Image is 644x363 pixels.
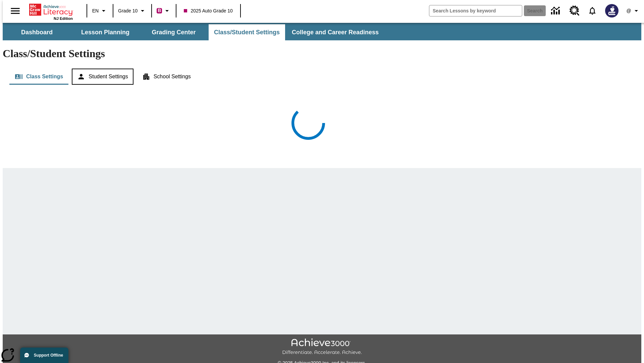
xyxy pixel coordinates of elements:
span: EN [92,7,99,14]
span: Support Offline [34,353,63,358]
input: search field [429,5,522,16]
button: Language: EN, Select a language [89,5,111,17]
button: Lesson Planning [72,24,139,40]
button: Boost Class color is violet red. Change class color [154,5,174,17]
button: School Settings [137,69,196,85]
img: Achieve3000 Differentiate Accelerate Achieve [282,338,362,356]
button: Grading Center [140,24,207,40]
span: Grade 10 [118,7,138,14]
span: B [158,6,161,15]
div: Home [29,2,73,21]
button: Grade: Grade 10, Select a grade [115,5,149,17]
a: Notifications [584,2,601,19]
span: NJ Edition [54,16,73,21]
button: Support Offline [20,348,68,363]
button: Class Settings [9,69,68,85]
div: SubNavbar [3,24,385,40]
a: Home [29,3,73,16]
span: 2025 Auto Grade 10 [184,7,232,14]
button: Profile/Settings [623,5,644,17]
img: Avatar [605,4,619,17]
button: Select a new avatar [601,2,623,19]
h1: Class/Student Settings [3,47,641,60]
button: Student Settings [72,69,133,85]
button: Class/Student Settings [209,24,285,40]
button: College and Career Readiness [286,24,384,40]
button: Open side menu [5,1,25,21]
a: Resource Center, Will open in new tab [566,2,584,20]
div: SubNavbar [3,23,641,40]
a: Data Center [547,2,566,20]
span: @ [626,7,631,14]
button: Dashboard [3,24,70,40]
div: Class/Student Settings [9,69,635,85]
